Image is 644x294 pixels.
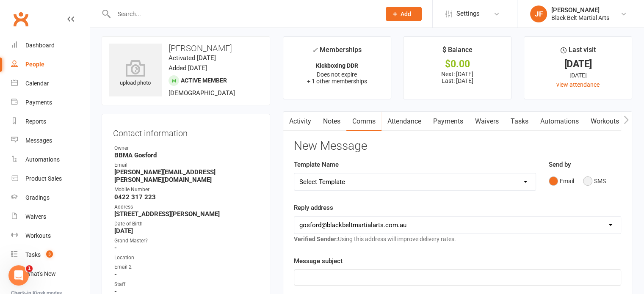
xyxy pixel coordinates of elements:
a: Product Sales [11,169,89,188]
div: Grand Master? [114,237,259,245]
a: Clubworx [10,8,31,30]
div: Dashboard [25,42,55,49]
div: Owner [114,144,259,152]
span: Settings [456,4,480,23]
div: Location [114,254,259,262]
a: What's New [11,264,89,283]
div: [DATE] [532,60,624,69]
div: Product Sales [25,175,62,182]
div: JF [530,5,547,22]
div: What's New [25,270,56,277]
div: Reports [25,118,46,125]
button: SMS [583,173,606,189]
h3: [PERSON_NAME] [109,44,263,53]
strong: - [114,244,259,252]
div: Date of Birth [114,220,259,228]
div: [DATE] [532,71,624,80]
div: Messages [25,137,52,144]
a: Tasks 3 [11,245,89,264]
div: [PERSON_NAME] [551,6,609,14]
a: Dashboard [11,36,89,55]
div: Email 2 [114,263,259,271]
strong: Verified Sender: [294,236,338,242]
span: + 1 other memberships [307,78,367,85]
div: Memberships [312,44,362,60]
a: Payments [427,112,469,131]
a: Calendar [11,74,89,93]
label: Message subject [294,256,343,266]
time: Added [DATE] [169,64,207,72]
strong: [PERSON_NAME][EMAIL_ADDRESS][PERSON_NAME][DOMAIN_NAME] [114,168,259,184]
a: Automations [534,112,585,131]
button: Add [386,7,422,21]
i: ✓ [312,46,318,54]
a: Reports [11,112,89,131]
div: Last visit [561,44,596,60]
div: Payments [25,99,52,106]
h3: Contact information [113,125,259,138]
label: Reply address [294,203,333,213]
button: Email [549,173,574,189]
div: Address [114,203,259,211]
div: Workouts [25,232,51,239]
a: Comms [346,112,381,131]
a: Workouts [585,112,625,131]
strong: 0422 317 223 [114,193,259,201]
span: Using this address will improve delivery rates. [294,236,456,242]
a: Waivers [469,112,505,131]
iframe: Intercom live chat [8,265,29,286]
div: upload photo [109,60,162,88]
a: Notes [317,112,346,131]
a: Messages [11,131,89,150]
a: view attendance [556,81,600,88]
strong: [STREET_ADDRESS][PERSON_NAME] [114,210,259,218]
time: Activated [DATE] [169,54,216,62]
a: Automations [11,150,89,169]
span: [DEMOGRAPHIC_DATA] [169,89,235,97]
label: Send by [549,159,571,170]
strong: BBMA Gosford [114,151,259,159]
span: Active member [181,77,227,84]
div: Email [114,161,259,169]
div: $0.00 [411,60,503,69]
a: Workouts [11,226,89,245]
span: Add [401,11,411,17]
strong: - [114,271,259,278]
div: People [25,61,44,68]
a: Tasks [505,112,534,131]
strong: [DATE] [114,227,259,235]
input: Search... [111,8,375,20]
a: Attendance [381,112,427,131]
a: Payments [11,93,89,112]
a: Waivers [11,207,89,226]
div: $ Balance [442,44,473,60]
span: 1 [26,265,33,272]
a: Activity [283,112,317,131]
div: Tasks [25,251,41,258]
h3: New Message [294,140,621,153]
span: Does not expire [317,71,357,78]
span: 3 [46,250,53,258]
div: Waivers [25,213,46,220]
div: Black Belt Martial Arts [551,14,609,22]
a: People [11,55,89,74]
div: Staff [114,280,259,289]
a: Gradings [11,188,89,207]
div: Automations [25,156,60,163]
div: Mobile Number [114,186,259,194]
label: Template Name [294,159,339,170]
p: Next: [DATE] Last: [DATE] [411,71,503,84]
div: Gradings [25,194,50,201]
div: Calendar [25,80,49,87]
strong: Kickboxing DDR [316,62,358,69]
